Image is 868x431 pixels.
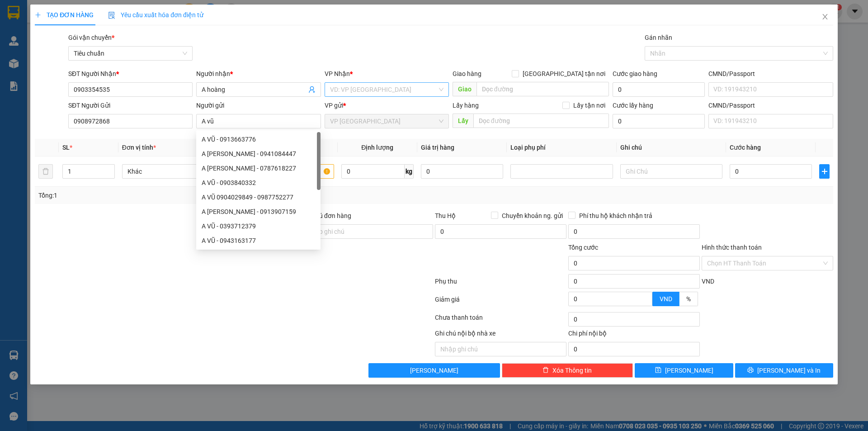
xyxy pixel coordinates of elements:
input: Nhập ghi chú [435,342,566,356]
label: Gán nhãn [645,34,672,41]
div: A VŨ - 0393712379 [202,221,315,231]
input: 0 [421,164,503,179]
div: A VŨ - 0903840332 [196,175,321,190]
span: VND [660,295,672,303]
input: Ghi Chú [620,164,722,179]
span: Giao hàng [453,70,481,77]
span: Lấy tận nơi [570,100,609,110]
div: SĐT Người Gửi [68,100,193,110]
span: Lấy [453,114,473,128]
span: user-add [308,86,316,93]
div: Chưa thanh toán [434,313,567,328]
div: Giảm giá [434,294,567,310]
input: Dọc đường [473,114,609,128]
span: Phí thu hộ khách nhận trả [576,211,656,221]
div: SĐT Người Nhận [68,69,193,79]
button: [PERSON_NAME] [368,363,500,378]
span: VP Đà Lạt [330,114,443,128]
span: VND [702,278,714,285]
span: Giao [453,82,476,96]
span: Định lượng [361,144,393,151]
div: Người nhận [196,69,321,79]
span: Đơn vị tính [122,144,156,151]
div: A VŨ - 0943163177 [196,233,321,248]
div: CMND/Passport [708,69,833,79]
button: deleteXóa Thông tin [502,363,633,378]
div: CMND/Passport [708,100,833,110]
div: A VŨ - 0913663776 [196,132,321,147]
img: icon [108,12,115,19]
div: A VŨ - 0787618227 [196,161,321,175]
span: Tiêu chuẩn [74,47,187,60]
span: Gói vận chuyển [68,34,114,41]
span: kg [405,164,414,179]
span: [PERSON_NAME] và In [757,365,821,375]
label: Ghi chú đơn hàng [302,212,351,219]
span: Lấy hàng [453,102,479,109]
div: VP gửi [325,100,449,110]
div: A [PERSON_NAME] - 0941084447 [202,149,315,159]
div: A VŨ 0904029849 - 0987752277 [202,192,315,202]
input: Cước giao hàng [613,82,705,97]
span: delete [542,367,549,374]
div: A VŨ - 0943163177 [202,236,315,246]
span: printer [747,367,754,374]
div: A VŨ - 0903840332 [202,178,315,188]
div: A [PERSON_NAME] - 0787618227 [202,163,315,173]
div: Chi phí nội bộ [568,328,700,342]
div: Ghi chú nội bộ nhà xe [435,328,566,342]
input: Dọc đường [476,82,609,96]
label: Cước giao hàng [613,70,657,77]
div: A VŨ 0904029849 - 0987752277 [196,190,321,204]
span: TẠO ĐƠN HÀNG [35,11,94,19]
th: Loại phụ phí [507,139,616,156]
label: Cước lấy hàng [613,102,653,109]
span: VP Nhận [325,70,350,77]
span: [PERSON_NAME] [410,365,458,375]
button: Close [812,5,838,30]
button: printer[PERSON_NAME] và In [735,363,833,378]
th: Ghi chú [617,139,726,156]
span: Khác [127,165,219,178]
div: A VŨ - 0393712379 [196,219,321,233]
div: A VŨ - 0913907159 [196,204,321,219]
input: Cước lấy hàng [613,114,705,128]
div: A VŨ - 0913663776 [202,134,315,144]
span: [GEOGRAPHIC_DATA] tận nơi [519,69,609,79]
span: [PERSON_NAME] [665,365,713,375]
span: plus [820,168,829,175]
span: Xóa Thông tin [552,365,592,375]
input: Ghi chú đơn hàng [302,224,433,239]
div: A VŨ - 0941084447 [196,147,321,161]
span: Chuyển khoản ng. gửi [498,211,566,221]
label: Hình thức thanh toán [702,244,762,251]
span: plus [35,12,41,18]
span: save [655,367,661,374]
span: Giá trị hàng [421,144,454,151]
span: Yêu cầu xuất hóa đơn điện tử [108,11,203,19]
div: Tổng: 1 [38,190,335,200]
span: % [686,295,691,303]
div: A [PERSON_NAME] - 0913907159 [202,207,315,217]
span: Tổng cước [568,244,598,251]
button: save[PERSON_NAME] [635,363,733,378]
span: close [821,13,829,20]
button: plus [819,164,829,179]
span: SL [62,144,70,151]
div: Người gửi [196,100,321,110]
div: Phụ thu [434,276,567,292]
span: Thu Hộ [435,212,456,219]
span: Cước hàng [730,144,761,151]
button: delete [38,164,53,179]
